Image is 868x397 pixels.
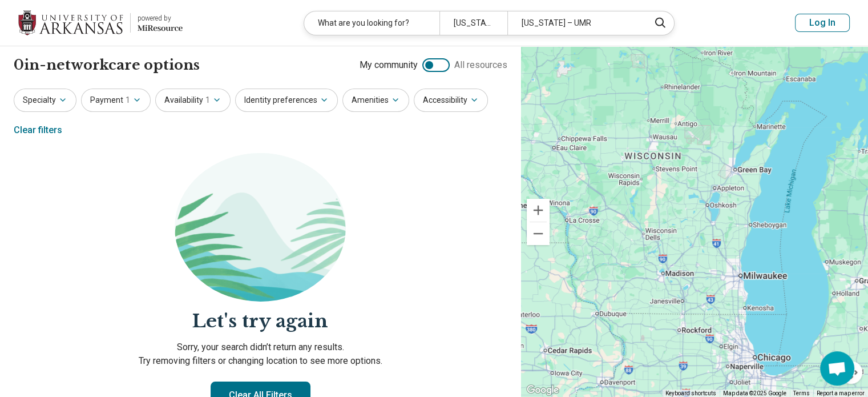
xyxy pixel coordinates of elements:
p: Sorry, your search didn’t return any results. Try removing filters or changing location to see mo... [14,340,507,368]
h1: 0 in-network care options [14,55,200,75]
span: 1 [126,94,130,106]
button: Payment1 [81,89,151,112]
span: All resources [454,58,507,72]
div: Open chat [820,351,854,386]
span: My community [360,58,418,72]
a: Terms (opens in new tab) [793,390,810,396]
div: Clear filters [14,117,62,144]
div: [US_STATE] [439,11,507,35]
button: Zoom out [527,222,550,245]
button: Zoom in [527,199,550,222]
button: Identity preferences [235,89,338,112]
button: Specialty [14,89,76,112]
img: University of Arkansas [18,9,123,37]
span: 1 [205,94,210,106]
a: Report a map error [817,390,865,396]
button: Log In [795,14,850,32]
button: Amenities [342,89,409,112]
div: powered by [138,13,183,23]
span: Map data ©2025 Google [723,390,786,396]
button: Availability1 [155,89,231,112]
a: University of Arkansaspowered by [18,9,183,37]
h2: Let's try again [14,308,507,334]
div: [US_STATE] – UMR [507,11,643,35]
div: What are you looking for? [304,11,439,35]
button: Accessibility [414,89,488,112]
